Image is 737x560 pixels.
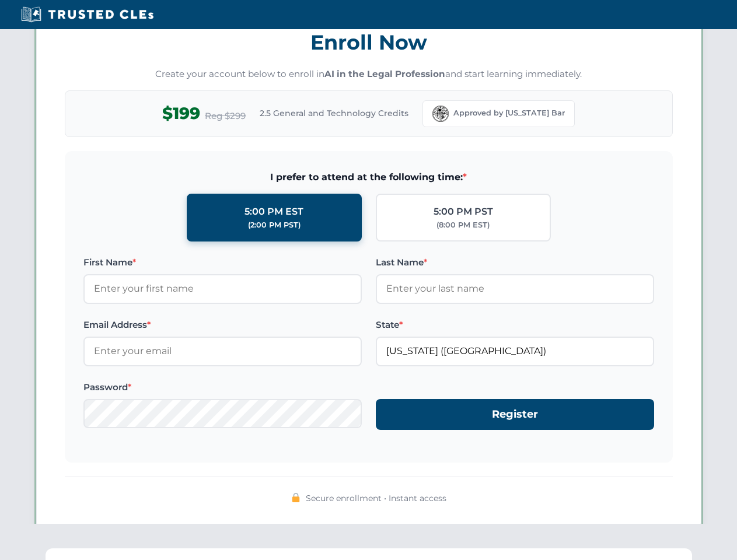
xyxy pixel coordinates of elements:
[324,68,445,79] strong: AI in the Legal Profession
[260,107,408,120] span: 2.5 General and Technology Credits
[436,219,490,231] div: (8:00 PM EST)
[434,204,493,219] div: 5:00 PM PST
[453,107,565,119] span: Approved by [US_STATE] Bar
[244,204,303,219] div: 5:00 PM EST
[376,318,654,332] label: State
[83,256,362,269] label: First Name
[376,274,654,303] input: Enter your last name
[65,24,673,61] h3: Enroll Now
[291,493,301,502] img: 🔒
[83,274,362,303] input: Enter your first name
[376,337,654,366] input: Florida (FL)
[432,106,449,122] img: Florida Bar
[376,399,654,430] button: Register
[306,492,446,505] span: Secure enrollment • Instant access
[83,380,362,394] label: Password
[18,6,157,23] img: Trusted CLEs
[162,100,200,127] span: $199
[83,318,362,332] label: Email Address
[83,170,654,185] span: I prefer to attend at the following time:
[376,256,654,269] label: Last Name
[248,219,301,231] div: (2:00 PM PST)
[205,109,246,123] span: Reg $299
[65,68,673,81] p: Create your account below to enroll in and start learning immediately.
[83,337,362,366] input: Enter your email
